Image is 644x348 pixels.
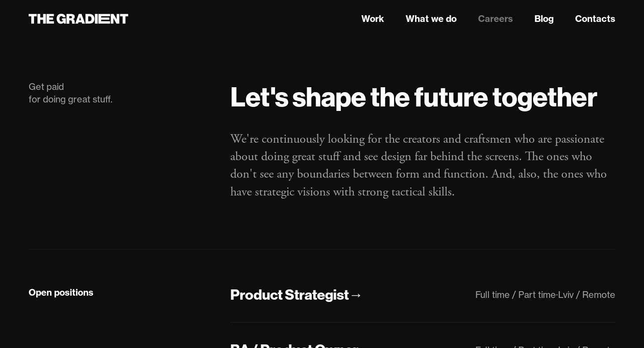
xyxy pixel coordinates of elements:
strong: Open positions [29,287,93,298]
div: Product Strategist [230,285,349,304]
a: What we do [406,12,457,25]
div: · [556,289,558,300]
div: Get paid for doing great stuff. [29,81,212,106]
a: Careers [478,12,513,25]
div: Full time / Part time [475,289,556,300]
div: Lviv / Remote [558,289,615,300]
div: → [349,285,363,304]
a: Work [361,12,384,25]
a: Contacts [575,12,615,25]
a: Product Strategist→ [230,285,363,305]
a: Blog [534,12,554,25]
p: We're continuously looking for the creators and craftsmen who are passionate about doing great st... [230,131,615,201]
strong: Let's shape the future together [230,80,597,114]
